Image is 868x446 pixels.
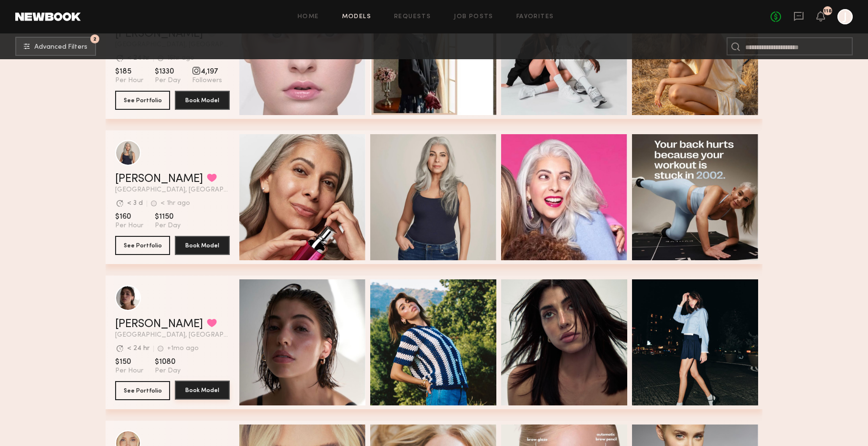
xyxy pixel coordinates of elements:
div: < 24 hr [127,345,150,352]
a: Models [342,14,371,20]
span: $1080 [155,357,181,367]
button: Book Model [175,381,230,400]
span: $1150 [155,212,181,222]
button: 2Advanced Filters [15,37,96,56]
span: 4,197 [192,67,222,76]
span: Per Day [155,367,181,375]
a: Requests [394,14,431,20]
span: [GEOGRAPHIC_DATA], [GEOGRAPHIC_DATA] [115,187,230,193]
a: Job Posts [454,14,493,20]
span: Followers [192,76,222,85]
a: J [837,9,853,24]
button: Book Model [175,236,230,255]
span: Per Hour [115,222,143,230]
span: $150 [115,357,143,367]
button: See Portfolio [115,236,170,255]
div: < 3 d [127,200,143,207]
span: $185 [115,67,143,76]
a: Favorites [516,14,554,20]
a: Home [298,14,319,20]
a: Book Model [175,381,230,400]
span: [GEOGRAPHIC_DATA], [GEOGRAPHIC_DATA] [115,332,230,339]
button: See Portfolio [115,91,170,110]
span: $1330 [155,67,181,76]
span: 2 [93,37,96,41]
div: < 1hr ago [161,200,190,207]
div: 118 [824,9,832,14]
span: Per Day [155,222,181,230]
span: Per Hour [115,76,143,85]
span: Advanced Filters [34,44,87,51]
a: [PERSON_NAME] [115,173,203,185]
div: +1mo ago [167,345,199,352]
span: $160 [115,212,143,222]
button: See Portfolio [115,381,170,400]
button: Book Model [175,91,230,110]
a: [PERSON_NAME] [115,319,203,330]
span: Per Hour [115,367,143,375]
span: Per Day [155,76,181,85]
